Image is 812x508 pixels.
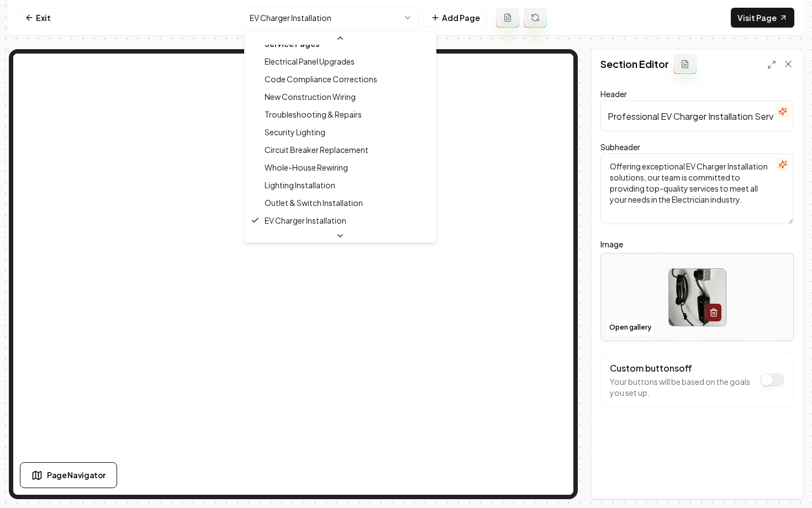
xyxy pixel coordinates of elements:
span: Security Lighting [265,126,325,137]
span: Electrical Panel Upgrades [265,56,355,67]
span: Whole-House Rewiring [265,162,348,173]
span: Circuit Breaker Replacement [265,144,368,155]
span: EV Charger Installation [265,215,346,226]
span: Code Compliance Corrections [265,73,377,84]
span: Lighting Installation [265,179,335,190]
span: Outlet & Switch Installation [265,197,363,208]
span: Troubleshooting & Repairs [265,109,362,120]
span: New Construction Wiring [265,91,356,102]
